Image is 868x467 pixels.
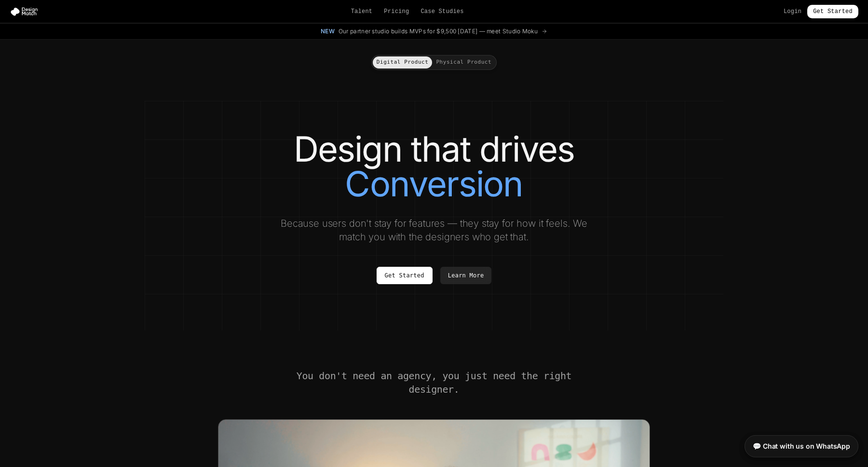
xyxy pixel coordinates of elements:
a: Talent [351,8,373,15]
a: Login [784,8,801,15]
img: Design Match [10,7,42,16]
a: Pricing [384,8,409,15]
a: Get Started [377,267,433,284]
span: New [321,27,335,35]
button: Digital Product [373,56,433,69]
span: Our partner studio builds MVPs for $9,500 [DATE] — meet Studio Moku [339,27,538,35]
p: Because users don't stay for features — they stay for how it feels. We match you with the designe... [272,217,596,244]
a: 💬 Chat with us on WhatsApp [745,435,858,457]
span: Conversion [345,166,523,201]
h1: Design that drives [164,132,704,201]
button: Physical Product [432,56,495,69]
a: Case Studies [420,8,463,15]
a: Learn More [440,267,492,284]
a: Get Started [807,5,858,18]
h2: You don't need an agency, you just need the right designer. [295,369,573,396]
